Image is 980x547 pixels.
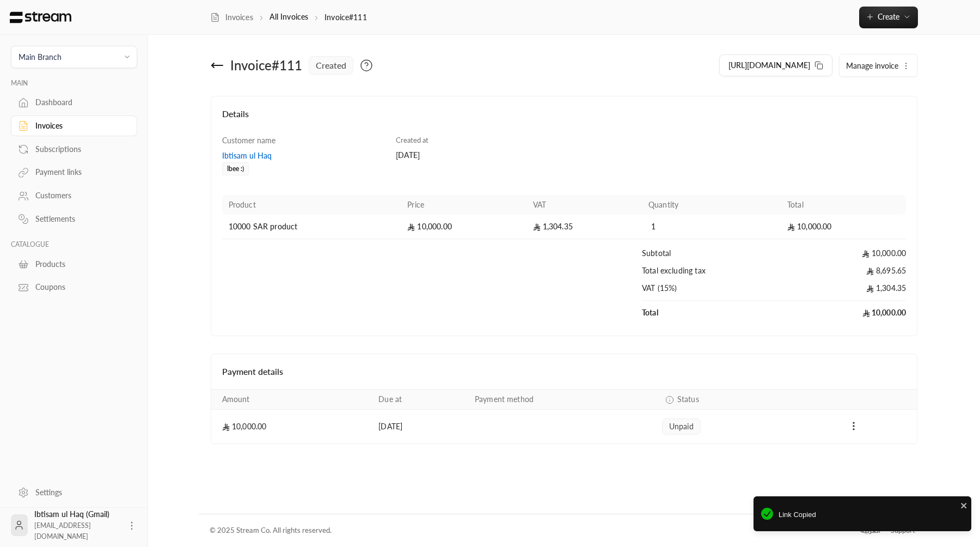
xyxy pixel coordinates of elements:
a: Invoices [11,116,137,137]
nav: breadcrumb [210,11,367,23]
button: [URL][DOMAIN_NAME] [719,54,832,76]
td: 10,000.00 [401,215,526,239]
td: 10000 SAR product [222,215,401,239]
button: Create [859,7,918,28]
div: Ibtisam ul Haq [222,150,385,161]
th: Payment method [468,390,656,410]
div: Main Branch [19,51,62,63]
th: Product [222,195,401,215]
h4: Details [222,107,906,131]
span: Manage invoice [846,61,898,70]
div: Subscriptions [35,144,124,155]
p: Invoice#111 [324,12,366,23]
a: Dashboard [11,92,137,113]
table: Products [222,195,906,325]
h4: Payment details [222,365,906,378]
a: Products [11,253,137,275]
div: Dashboard [35,97,124,108]
span: [URL][DOMAIN_NAME] [728,60,810,70]
div: Settlements [35,214,124,224]
th: Due at [372,390,468,410]
img: Logo [9,11,72,23]
td: 10,000.00 [781,301,906,325]
td: 10,000.00 [211,410,372,443]
a: Coupons [11,277,137,298]
div: Customers [35,190,124,201]
td: [DATE] [372,410,468,443]
p: MAIN [11,79,137,88]
td: 1,304.35 [526,215,642,239]
button: Main Branch [11,46,137,68]
td: Total excluding tax [642,265,781,283]
a: Settlements [11,209,137,230]
span: Status [677,394,699,405]
th: VAT [526,195,642,215]
span: Customer name [222,136,275,145]
a: Customers [11,185,137,206]
div: © 2025 Stream Co. All rights reserved. [210,525,332,536]
div: [DATE] [396,150,559,161]
th: Quantity [642,195,781,215]
span: Link Copied [779,509,964,520]
span: [EMAIL_ADDRESS][DOMAIN_NAME] [34,521,91,540]
div: Ibee :) [222,162,249,175]
td: Total [642,301,781,325]
td: VAT (15%) [642,283,781,301]
span: 1 [648,221,659,232]
a: Subscriptions [11,138,137,160]
td: 1,304.35 [781,283,906,301]
div: Payment links [35,167,124,178]
td: Subtotal [642,239,781,265]
span: unpaid [669,421,694,432]
button: Manage invoice [840,54,917,76]
a: Settings [11,482,137,503]
a: Ibtisam ul HaqIbee :) [222,150,385,173]
th: Amount [211,390,372,410]
div: Invoice # 111 [230,57,302,74]
td: 10,000.00 [781,215,906,239]
div: Ibtisam ul Haq (Gmail) [34,509,120,542]
button: close [960,500,968,510]
span: Create [878,12,899,21]
table: Payments [211,389,917,443]
th: Price [401,195,526,215]
div: Invoices [35,120,124,131]
div: Settings [35,487,124,498]
p: CATALOGUE [11,240,137,249]
a: Invoices [210,12,253,23]
th: Total [781,195,906,215]
td: 10,000.00 [781,239,906,265]
a: All Invoices [269,12,308,21]
div: Coupons [35,282,124,293]
span: Created at [396,136,428,144]
div: Products [35,259,124,270]
span: created [316,59,346,72]
td: 8,695.65 [781,265,906,283]
a: Payment links [11,162,137,183]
